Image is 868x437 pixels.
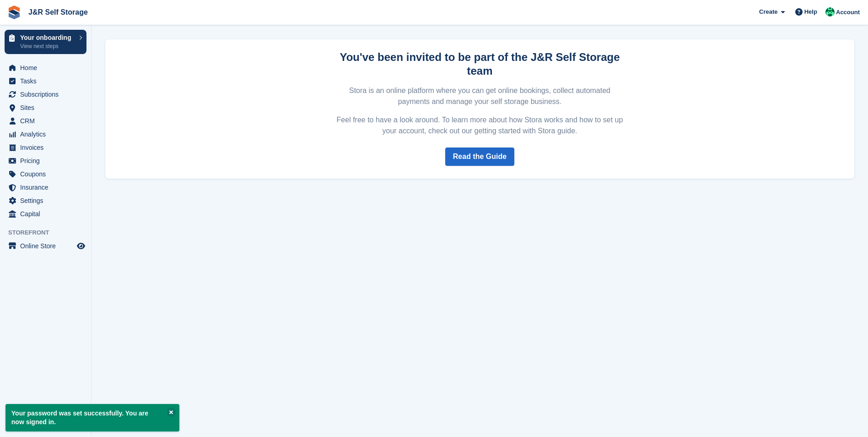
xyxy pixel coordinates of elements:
[20,181,75,194] span: Insurance
[5,88,86,101] a: menu
[20,168,75,180] span: Coupons
[20,75,75,87] span: Tasks
[5,115,86,127] a: menu
[7,5,21,19] img: stora-icon-8386f47178a22dfd0bd8f6a31ec36ba5ce8667c1dd55bd0f319d3a0aa187defe.svg
[5,154,86,167] a: menu
[5,101,86,114] a: menu
[335,85,625,107] p: Stora is an online platform where you can get online bookings, collect automated payments and man...
[445,147,514,166] a: Read the Guide
[8,228,91,237] span: Storefront
[20,154,75,167] span: Pricing
[335,115,625,137] p: Feel free to have a look around. To learn more about how Stora works and how to set up your accou...
[20,128,75,141] span: Analytics
[20,34,75,41] p: Your onboarding
[5,128,86,141] a: menu
[20,61,75,74] span: Home
[5,194,86,207] a: menu
[5,208,86,220] a: menu
[5,61,86,74] a: menu
[340,51,620,77] strong: You've been invited to be part of the J&R Self Storage team
[20,101,75,114] span: Sites
[759,7,777,16] span: Create
[20,42,75,50] p: View next steps
[804,7,817,16] span: Help
[5,240,86,252] a: menu
[5,30,86,54] a: Your onboarding View next steps
[20,240,75,252] span: Online Store
[825,7,835,16] img: Macie Adcock
[20,194,75,207] span: Settings
[25,5,92,20] a: J&R Self Storage
[836,8,860,17] span: Account
[5,181,86,194] a: menu
[5,75,86,87] a: menu
[20,88,75,101] span: Subscriptions
[20,115,75,127] span: CRM
[5,168,86,180] a: menu
[20,141,75,154] span: Invoices
[5,404,179,432] p: Your password was set successfully. You are now signed in.
[5,141,86,154] a: menu
[20,208,75,220] span: Capital
[75,240,86,251] a: Preview store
